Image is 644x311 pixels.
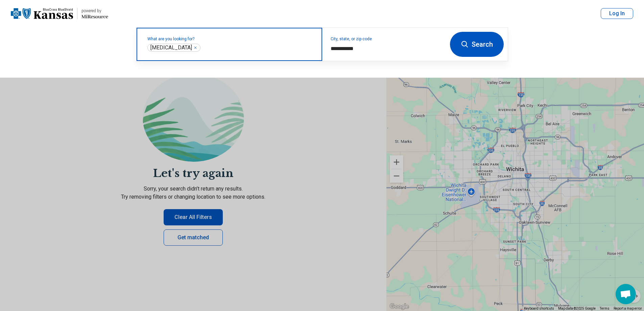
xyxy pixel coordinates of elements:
[81,8,108,14] div: powered by
[147,44,200,52] div: Autism
[11,5,108,22] a: Blue Cross Blue Shield Kansaspowered by
[616,284,636,304] div: Open chat
[150,44,192,51] span: [MEDICAL_DATA]
[147,37,314,41] label: What are you looking for?
[193,46,197,50] button: Autism
[11,5,73,22] img: Blue Cross Blue Shield Kansas
[450,32,504,57] button: Search
[601,8,633,19] button: Log In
